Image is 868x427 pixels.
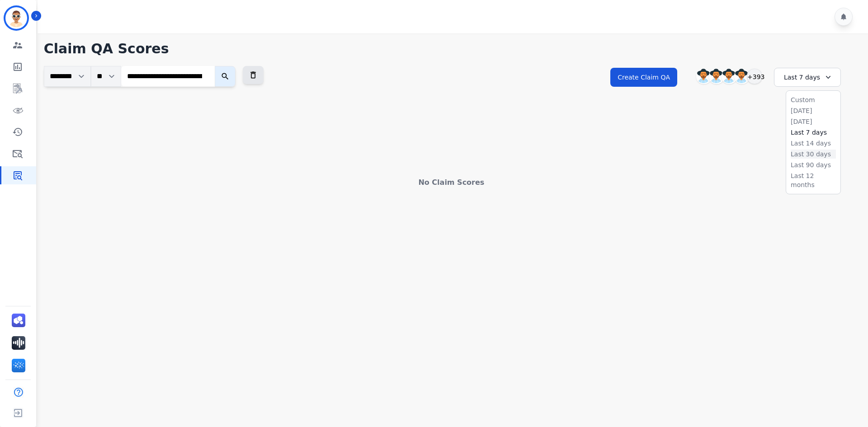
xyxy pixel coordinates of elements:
[791,160,836,169] li: Last 90 days
[791,171,836,189] li: Last 12 months
[791,106,836,115] li: [DATE]
[791,95,836,104] li: Custom
[791,150,836,159] li: Last 30 days
[44,177,859,188] div: No Claim Scores
[791,128,836,137] li: Last 7 days
[44,41,859,57] h1: Claim QA Scores
[5,7,27,29] img: Bordered avatar
[791,117,836,126] li: [DATE]
[747,69,762,84] div: +393
[774,68,841,87] div: Last 7 days
[791,139,836,148] li: Last 14 days
[610,68,677,87] button: Create Claim QA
